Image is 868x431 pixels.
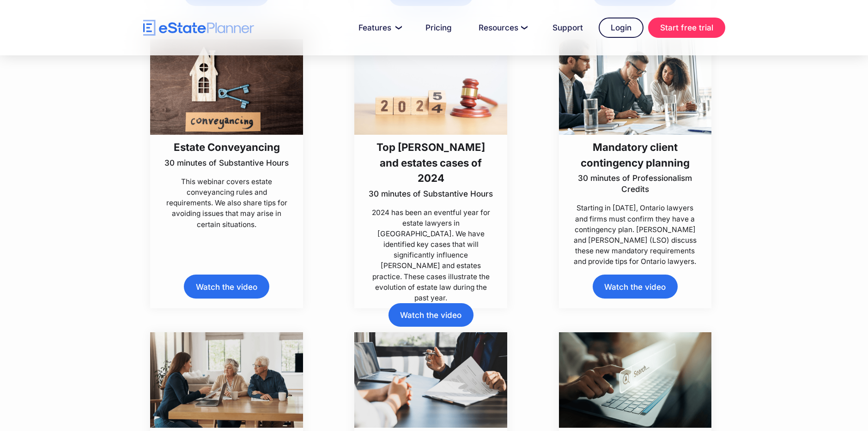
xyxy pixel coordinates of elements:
[593,275,678,298] a: Watch the video
[559,39,712,267] a: Mandatory client contingency planning30 minutes of Professionalism CreditsStarting in [DATE], Ont...
[367,139,495,186] h3: Top [PERSON_NAME] and estates cases of 2024
[150,39,303,229] a: Estate Conveyancing30 minutes of Substantive HoursThis webinar covers estate conveyancing rules a...
[467,18,537,37] a: Resources
[571,139,699,170] h3: Mandatory client contingency planning
[599,18,643,38] a: Login
[143,20,254,36] a: home
[163,176,291,230] p: This webinar covers estate conveyancing rules and requirements. We also share tips for avoiding i...
[648,18,725,38] a: Start free trial
[388,303,473,327] a: Watch the video
[184,275,269,298] a: Watch the video
[571,173,699,195] p: 30 minutes of Professionalism Credits
[164,139,289,155] h3: Estate Conveyancing
[367,188,495,199] p: 30 minutes of Substantive Hours
[354,39,507,303] a: Top [PERSON_NAME] and estates cases of 202430 minutes of Substantive Hours2024 has been an eventf...
[164,157,289,168] p: 30 minutes of Substantive Hours
[541,18,594,37] a: Support
[571,203,699,267] p: Starting in [DATE], Ontario lawyers and firms must confirm they have a contingency plan. [PERSON_...
[347,18,410,37] a: Features
[367,207,495,303] p: 2024 has been an eventful year for estate lawyers in [GEOGRAPHIC_DATA]. We have identified key ca...
[414,18,463,37] a: Pricing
